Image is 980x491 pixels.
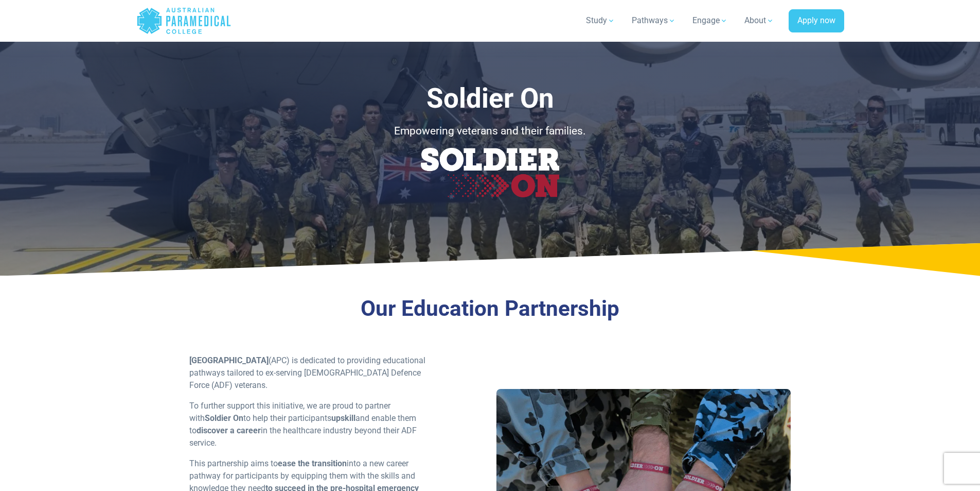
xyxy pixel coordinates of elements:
[189,355,269,365] strong: [GEOGRAPHIC_DATA]
[789,9,844,33] a: Apply now
[197,426,261,435] strong: discover a career
[205,413,243,423] strong: Soldier On
[189,355,425,390] span: (APC) is dedicated to providing educational pathways tailored to ex-serving [DEMOGRAPHIC_DATA] De...
[278,459,347,468] strong: ease the transition
[626,6,682,35] a: Pathways
[189,82,791,115] h1: Soldier On
[331,413,355,423] strong: upskill
[580,6,621,35] a: Study
[265,380,268,390] span: .
[189,296,791,322] h3: Our Education Partnership
[686,6,734,35] a: Engage
[421,148,559,197] img: Soldier On Logo
[189,401,417,448] span: To further support this initiative, we are proud to partner with to help their participants and e...
[136,4,231,38] a: Australian Paramedical College
[738,6,780,35] a: About
[394,125,586,137] span: Empowering veterans and their families.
